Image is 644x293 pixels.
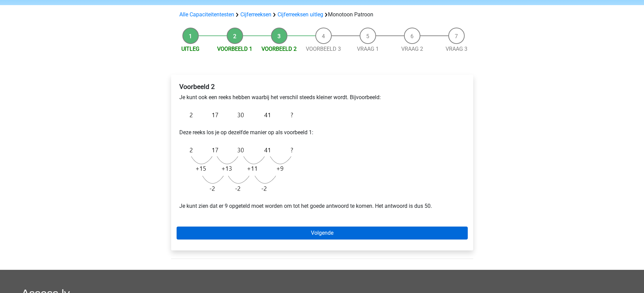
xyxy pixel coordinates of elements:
a: Cijferreeksen uitleg [278,11,323,18]
p: Deze reeks los je op dezelfde manier op als voorbeeld 1: [179,128,465,137]
a: Uitleg [181,46,199,52]
a: Vraag 3 [446,46,467,52]
a: Voorbeeld 2 [261,46,297,52]
a: Volgende [177,227,468,240]
img: Monotonous_Example_2_2.png [179,142,297,197]
img: Monotonous_Example_2.png [179,107,297,123]
b: Voorbeeld 2 [179,83,215,91]
a: Vraag 2 [401,46,423,52]
p: Je kunt ook een reeks hebben waarbij het verschil steeds kleiner wordt. Bijvoorbeeld: [179,93,465,102]
div: Monotoon Patroon [177,11,468,19]
a: Voorbeeld 1 [217,46,252,52]
a: Vraag 1 [357,46,379,52]
p: Je kunt zien dat er 9 opgeteld moet worden om tot het goede antwoord te komen. Het antwoord is du... [179,202,465,210]
a: Alle Capaciteitentesten [179,11,234,18]
a: Cijferreeksen [240,11,271,18]
a: Voorbeeld 3 [306,46,341,52]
